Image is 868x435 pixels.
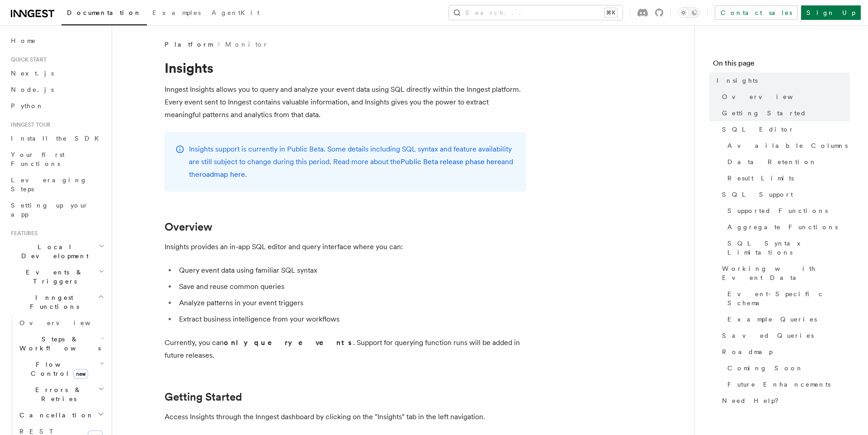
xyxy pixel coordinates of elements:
li: Query event data using familiar SQL syntax [176,264,526,277]
span: Result Limits [727,174,794,183]
span: Example Queries [727,315,817,324]
a: Example Queries [724,311,850,327]
span: SQL Editor [722,125,794,134]
span: Install the SDK [11,135,104,142]
a: Overview [165,221,212,233]
button: Events & Triggers [7,264,106,289]
a: Install the SDK [7,130,106,147]
button: Cancellation [16,407,106,423]
span: Quick start [7,56,47,63]
a: Future Enhancements [724,376,850,392]
button: Local Development [7,239,106,264]
a: Getting Started [165,391,242,403]
kbd: ⌘K [604,8,617,17]
span: Data Retention [727,157,817,166]
span: Examples [152,9,201,16]
a: Your first Functions [7,147,106,172]
p: Access Insights through the Inngest dashboard by clicking on the "Insights" tab in the left navig... [165,411,526,423]
a: Public Beta release phase here [401,157,501,166]
a: Event-Specific Schema [724,286,850,311]
span: Inngest Functions [7,293,98,311]
p: Inngest Insights allows you to query and analyze your event data using SQL directly within the In... [165,83,526,121]
li: Extract business intelligence from your workflows [176,313,526,326]
button: Search...⌘K [449,5,623,20]
h1: Insights [165,60,526,76]
h4: On this page [713,58,850,72]
a: Sign Up [801,5,861,20]
a: Next.js [7,65,106,81]
span: Setting up your app [11,202,89,218]
button: Toggle dark mode [678,7,700,18]
a: Need Help? [718,392,850,409]
span: Features [7,230,38,237]
span: Aggregate Functions [727,222,838,232]
a: Available Columns [724,137,850,154]
span: Python [11,102,44,109]
span: Need Help? [722,396,785,405]
a: Overview [16,315,106,331]
span: Insights [717,76,758,85]
strong: only query events [224,338,353,347]
a: Result Limits [724,170,850,186]
p: Insights support is currently in Public Beta. Some details including SQL syntax and feature avail... [189,143,515,181]
a: Insights [713,72,850,89]
a: SQL Syntax Limitations [724,235,850,260]
span: Your first Functions [11,151,65,167]
a: Data Retention [724,154,850,170]
a: AgentKit [206,3,265,24]
li: Save and reuse common queries [176,280,526,293]
span: Getting Started [722,109,807,118]
span: Future Enhancements [727,380,830,389]
span: Overview [19,319,113,326]
a: Saved Queries [718,327,850,344]
span: Roadmap [722,347,773,356]
span: Events & Triggers [7,268,99,286]
a: Home [7,33,106,49]
span: Saved Queries [722,331,814,340]
a: Aggregate Functions [724,219,850,235]
a: Working with Event Data [718,260,850,286]
p: Currently, you can . Support for querying function runs will be added in future releases. [165,336,526,362]
p: Insights provides an in-app SQL editor and query interface where you can: [165,241,526,253]
li: Analyze patterns in your event triggers [176,297,526,309]
span: Cancellation [16,411,94,420]
a: Getting Started [718,105,850,121]
button: Inngest Functions [7,289,106,315]
span: AgentKit [212,9,259,16]
a: Documentation [61,3,147,25]
a: Contact sales [715,5,797,20]
span: Inngest tour [7,121,51,128]
span: new [73,369,88,379]
span: Local Development [7,242,99,260]
span: Next.js [11,70,54,77]
a: Supported Functions [724,203,850,219]
a: Monitor [225,40,268,49]
span: Overview [722,92,815,101]
a: SQL Support [718,186,850,203]
button: Steps & Workflows [16,331,106,356]
a: SQL Editor [718,121,850,137]
span: Node.js [11,86,54,93]
a: Python [7,98,106,114]
a: Setting up your app [7,197,106,222]
span: Coming Soon [727,364,803,373]
span: Working with Event Data [722,264,850,282]
span: Event-Specific Schema [727,289,850,307]
button: Flow Controlnew [16,356,106,382]
span: Supported Functions [727,206,828,215]
button: Errors & Retries [16,382,106,407]
span: Flow Control [16,360,99,378]
a: roadmap here [199,170,245,179]
span: SQL Support [722,190,793,199]
span: Available Columns [727,141,848,150]
a: Node.js [7,81,106,98]
a: Examples [147,3,206,24]
a: Overview [718,89,850,105]
span: Leveraging Steps [11,176,87,193]
a: Roadmap [718,344,850,360]
a: Leveraging Steps [7,172,106,197]
span: Platform [165,40,212,49]
span: Documentation [67,9,142,16]
span: Home [11,36,36,45]
span: Errors & Retries [16,385,98,403]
